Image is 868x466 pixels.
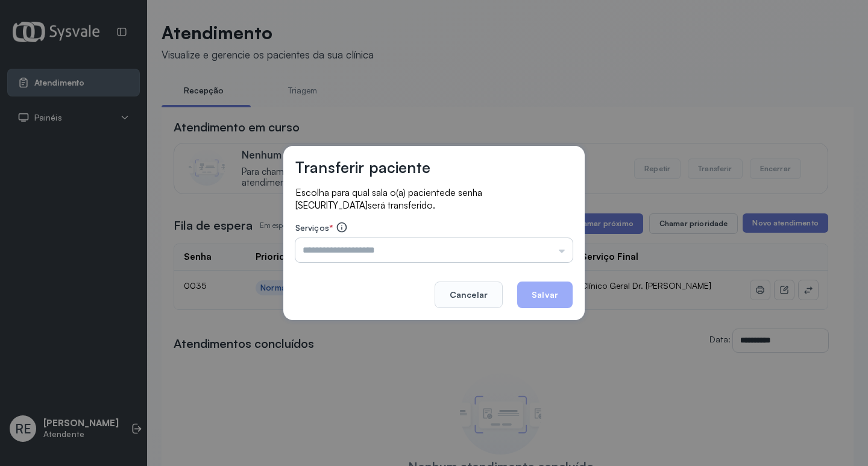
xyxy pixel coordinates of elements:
[295,158,430,177] h3: Transferir paciente
[517,282,573,308] button: Salvar
[295,186,573,212] p: Escolha para qual sala o(a) paciente será transferido.
[295,222,329,233] span: Serviços
[295,187,482,211] span: de senha [SECURITY_DATA]
[435,282,503,308] button: Cancelar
